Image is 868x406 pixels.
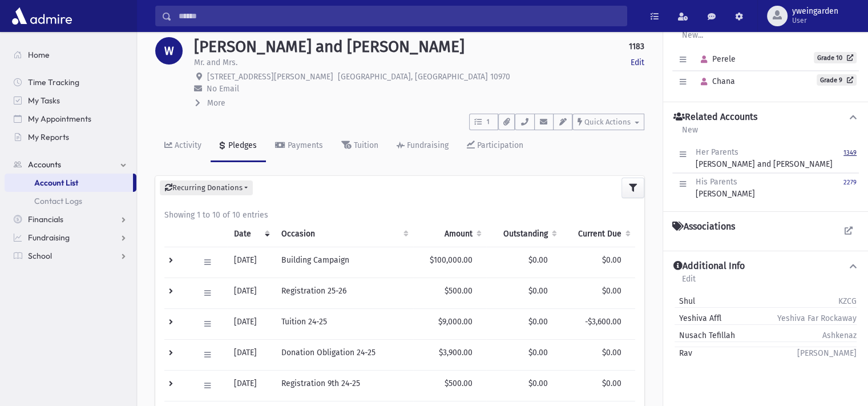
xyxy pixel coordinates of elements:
span: [GEOGRAPHIC_DATA], [GEOGRAPHIC_DATA] 10970 [338,72,510,82]
th: Current Due: activate to sort column ascending [562,221,635,247]
td: Tuition 24-25 [274,308,413,339]
a: Edit [681,272,696,293]
span: $0.00 [528,379,548,388]
p: Mr. and Mrs. [194,57,237,69]
small: 2279 [843,179,857,186]
td: Donation Obligation 24-25 [274,339,413,370]
span: User [792,16,838,25]
a: Edit [631,57,644,69]
button: Quick Actions [572,114,644,130]
a: Accounts [5,155,136,174]
a: Time Tracking [5,73,136,91]
span: $0.00 [528,348,548,357]
h1: [PERSON_NAME] and [PERSON_NAME] [194,37,465,57]
a: Activity [155,130,211,162]
span: $0.00 [602,348,621,357]
span: Quick Actions [584,118,631,126]
span: Yeshiva Affl [675,312,721,324]
span: School [28,251,52,261]
td: Registration 9th 24-25 [274,370,413,401]
strong: 1183 [629,41,644,53]
div: Pledges [226,140,257,150]
th: Amount: activate to sort column ascending [413,221,486,247]
td: $500.00 [413,370,486,401]
a: 2279 [843,176,857,200]
span: Perele [696,54,736,64]
a: 1349 [843,146,857,170]
input: Search [172,6,627,26]
span: Shul [675,295,695,307]
span: My Reports [28,132,69,142]
th: Occasion : activate to sort column ascending [274,221,413,247]
span: Fundraising [28,232,70,243]
span: More [207,98,225,108]
span: Her Parents [696,147,738,157]
button: Related Accounts [672,111,859,123]
span: -$3,600.00 [585,317,621,327]
span: $0.00 [602,379,621,388]
span: $0.00 [528,255,548,265]
span: Time Tracking [28,77,79,87]
td: [DATE] [227,308,274,339]
small: 1349 [843,149,857,156]
a: Account List [5,174,133,192]
span: [PERSON_NAME] [797,347,857,359]
a: School [5,247,136,265]
a: My Appointments [5,110,136,128]
span: Contact Logs [34,196,82,206]
a: Participation [458,130,532,162]
span: My Tasks [28,95,60,106]
h4: Additional Info [673,260,745,272]
span: His Parents [696,177,737,187]
a: New... [681,29,704,49]
button: Recurring Donations [160,180,253,195]
button: 1 [469,114,498,130]
td: [DATE] [227,370,274,401]
td: [DATE] [227,247,274,278]
span: Accounts [28,159,61,170]
td: $9,000.00 [413,308,486,339]
div: Participation [475,140,523,150]
a: Tuition [332,130,387,162]
h4: Associations [672,221,735,232]
span: KZCG [838,295,857,307]
td: $100,000.00 [413,247,486,278]
span: $0.00 [602,286,621,296]
span: 1 [483,117,493,127]
div: [PERSON_NAME] [696,176,755,200]
span: $0.00 [602,255,621,265]
button: More [194,97,227,109]
div: [PERSON_NAME] and [PERSON_NAME] [696,146,833,170]
span: Home [28,50,50,60]
div: Fundraising [405,140,449,150]
div: W [155,37,183,65]
a: My Tasks [5,91,136,110]
span: Account List [34,178,78,188]
div: Tuition [352,140,378,150]
button: Additional Info [672,260,859,272]
a: Pledges [211,130,266,162]
span: Financials [28,214,63,224]
td: Building Campaign [274,247,413,278]
a: Fundraising [5,228,136,247]
span: Rav [675,347,692,359]
span: yweingarden [792,7,838,16]
span: [STREET_ADDRESS][PERSON_NAME] [207,72,333,82]
a: Grade 9 [817,74,857,86]
a: New [681,123,699,144]
td: [DATE] [227,278,274,308]
a: Financials [5,210,136,228]
span: My Appointments [28,114,91,124]
span: $0.00 [528,286,548,296]
a: Payments [266,130,332,162]
a: Fundraising [387,130,458,162]
td: $500.00 [413,278,486,308]
td: [DATE] [227,339,274,370]
div: Showing 1 to 10 of 10 entries [164,209,635,221]
img: AdmirePro [9,5,75,27]
th: Outstanding: activate to sort column ascending [486,221,562,247]
a: Home [5,46,136,64]
span: No Email [207,84,239,94]
span: Nusach Tefillah [675,329,735,341]
div: Payments [285,140,323,150]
